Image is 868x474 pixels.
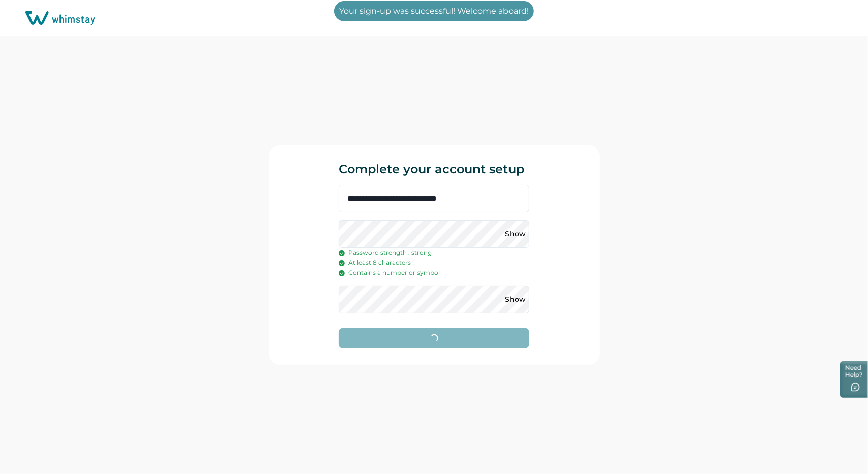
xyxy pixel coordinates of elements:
p: At least 8 characters [339,258,529,268]
p: Complete your account setup [339,145,529,176]
button: Show [507,226,524,242]
button: Show [507,291,524,308]
p: Password strength : strong [339,248,529,258]
p: Your sign-up was successful! Welcome aboard! [334,1,534,21]
p: Contains a number or symbol [339,268,529,278]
